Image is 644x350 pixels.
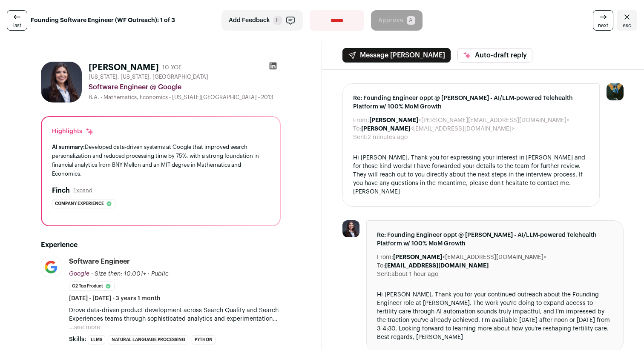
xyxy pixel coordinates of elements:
[69,335,86,344] span: Skills:
[361,126,410,132] b: [PERSON_NAME]
[391,270,438,279] dd: about 1 hour ago
[342,220,359,237] img: c2ba0a9ba45a958efc8b80de20f014d837654ae3618103c79acf826dd3403868
[55,199,104,208] span: Company experience
[41,62,82,102] img: c2ba0a9ba45a958efc8b80de20f014d837654ae3618103c79acf826dd3403868
[353,94,589,111] span: Re: Founding Engineer oppt @ [PERSON_NAME] - AI/LLM-powered Telehealth Platform w/ 100% MoM Growth
[607,83,624,100] img: 12031951-medium_jpg
[7,10,27,31] a: last
[89,62,159,74] h1: [PERSON_NAME]
[69,257,130,266] div: Software Engineer
[52,185,70,196] h2: Finch
[89,74,208,80] span: [US_STATE], [US_STATE], [GEOGRAPHIC_DATA]
[162,63,182,72] div: 10 YOE
[41,257,61,277] img: 8d2c6156afa7017e60e680d3937f8205e5697781b6c771928cb24e9df88505de.jpg
[377,231,613,248] span: Re: Founding Engineer oppt @ [PERSON_NAME] - AI/LLM-powered Telehealth Platform w/ 100% MoM Growth
[73,187,92,194] button: Expand
[457,48,532,63] button: Auto-draft reply
[377,290,613,341] div: Hi [PERSON_NAME], Thank you for your continued outreach about the Founding Engineer role at [PERS...
[377,262,385,270] dt: To:
[91,271,146,277] span: · Size then: 10,001+
[623,22,631,29] span: esc
[361,125,515,133] dd: <[EMAIL_ADDRESS][DOMAIN_NAME]>
[88,335,105,344] li: LLMs
[69,306,281,323] p: Drove data-driven product development across Search Quality and Search Experiences teams through ...
[69,271,89,277] span: Google
[369,116,569,125] dd: <[PERSON_NAME][EMAIL_ADDRESS][DOMAIN_NAME]>
[151,271,169,277] span: Public
[377,253,393,262] dt: From:
[353,125,361,133] dt: To:
[368,133,408,142] dd: 2 minutes ago
[41,240,281,250] h2: Experience
[273,16,282,25] span: F
[342,48,451,63] button: Message [PERSON_NAME]
[192,335,216,344] li: Python
[89,82,281,92] div: Software Engineer @ Google
[69,282,115,291] li: G2 Top Product
[148,270,149,278] span: ·
[369,117,418,123] b: [PERSON_NAME]
[377,270,391,279] dt: Sent:
[52,144,85,150] span: AI summary:
[109,335,188,344] li: Natural Language Processing
[52,142,270,179] div: Developed data-driven systems at Google that improved search personalization and reduced processi...
[69,294,161,303] span: [DATE] - [DATE] · 3 years 1 month
[385,263,489,269] b: [EMAIL_ADDRESS][DOMAIN_NAME]
[89,94,281,101] div: B.A. - Mathematics, Economics - [US_STATE][GEOGRAPHIC_DATA] - 2013
[31,16,175,25] strong: Founding Software Engineer (WF Outreach): 1 of 3
[598,22,608,29] span: next
[229,16,270,25] span: Add Feedback
[353,116,369,125] dt: From:
[393,253,546,262] dd: <[EMAIL_ADDRESS][DOMAIN_NAME]>
[593,10,613,31] a: next
[393,254,442,260] b: [PERSON_NAME]
[353,154,589,196] div: Hi [PERSON_NAME], Thank you for expressing your interest in [PERSON_NAME] and for those kind word...
[52,127,94,136] div: Highlights
[69,323,100,332] button: ...see more
[13,22,21,29] span: last
[221,10,303,31] button: Add Feedback F
[617,10,637,31] a: Close
[353,133,368,142] dt: Sent:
